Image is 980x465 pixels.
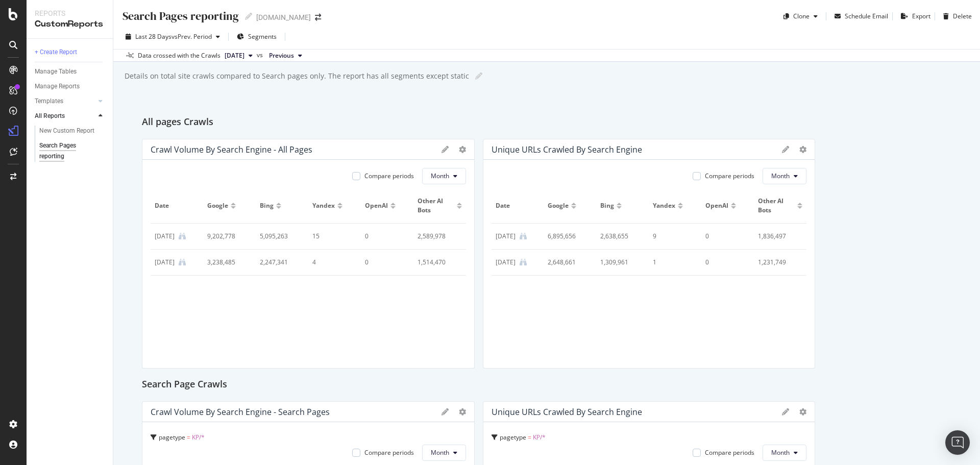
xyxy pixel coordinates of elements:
[771,448,790,457] span: Month
[220,50,257,62] button: [DATE]
[39,126,94,136] div: New Custom Report
[171,32,212,41] span: vs Prev. Period
[155,201,197,210] span: Date
[35,81,80,92] div: Manage Reports
[758,232,798,241] div: 1,836,497
[705,448,754,457] div: Compare periods
[35,81,106,92] a: Manage Reports
[705,172,754,180] div: Compare periods
[897,8,930,25] button: Export
[315,14,321,21] div: arrow-right-arrow-left
[763,168,806,184] button: Month
[600,201,614,210] span: Bing
[483,139,816,369] div: Unique URLs Crawled By Search EngineCompare periodsMonthDateGoogleBingYandexOpenAIOther AI Bots[D...
[39,126,106,136] a: New Custom Report
[257,51,265,60] span: vs
[35,111,95,121] a: All Reports
[600,232,640,241] div: 2,638,655
[365,258,405,267] div: 0
[779,8,822,25] button: Clone
[953,12,972,20] div: Delete
[422,168,466,184] button: Month
[35,96,95,107] a: Templates
[422,445,466,461] button: Month
[155,232,175,241] div: 1 Aug. 2025
[142,139,475,369] div: Crawl Volume By Search Engine - All pagesCompare periodsMonthDateGoogleBingYandexOpenAIOther AI B...
[124,71,469,81] div: Details on total site crawls compared to Search pages only. The report has all segments except st...
[35,18,105,30] div: CustomReports
[758,258,798,267] div: 1,231,749
[138,51,220,60] div: Data crossed with the Crawls
[121,8,239,24] div: Search Pages reporting
[187,433,190,442] span: =
[35,66,77,77] div: Manage Tables
[35,47,106,58] a: + Create Report
[121,29,224,45] button: Last 28 DaysvsPrev. Period
[155,258,175,267] div: 1 Sep. 2025
[492,407,642,417] div: Unique URLs Crawled By Search Engine
[151,144,312,155] div: Crawl Volume By Search Engine - All pages
[364,448,414,457] div: Compare periods
[496,201,537,210] span: Date
[705,232,745,241] div: 0
[269,51,294,60] span: Previous
[142,114,951,131] div: All pages Crawls
[845,12,888,20] div: Schedule Email
[653,258,693,267] div: 1
[763,445,806,461] button: Month
[207,232,247,241] div: 9,202,778
[945,430,970,455] div: Open Intercom Messenger
[418,232,457,241] div: 2,589,978
[431,448,449,457] span: Month
[475,72,482,80] i: Edit report name
[159,433,185,442] span: pagetype
[225,51,244,60] span: 2025 Aug. 25th
[35,47,77,58] div: + Create Report
[260,201,274,210] span: Bing
[256,12,311,22] div: [DOMAIN_NAME]
[207,258,247,267] div: 3,238,485
[233,29,281,45] button: Segments
[312,258,352,267] div: 4
[418,258,457,267] div: 1,514,470
[260,258,300,267] div: 2,247,341
[939,8,972,25] button: Delete
[364,172,414,180] div: Compare periods
[793,12,810,20] div: Clone
[39,140,106,162] a: Search Pages reporting
[265,50,306,62] button: Previous
[135,32,171,41] span: Last 28 Days
[142,377,951,393] div: Search Page Crawls
[142,114,213,131] h2: All pages Crawls
[365,232,405,241] div: 0
[653,201,675,210] span: Yandex
[151,407,330,417] div: Crawl Volume By Search Engine - Search pages
[492,144,642,155] div: Unique URLs Crawled By Search Engine
[142,377,227,393] h2: Search Page Crawls
[496,232,516,241] div: 1 Aug. 2025
[245,13,252,20] i: Edit report name
[496,258,516,267] div: 1 Sep. 2025
[207,201,228,210] span: Google
[35,96,63,107] div: Templates
[771,172,790,180] span: Month
[312,201,335,210] span: Yandex
[705,258,745,267] div: 0
[758,197,795,215] span: Other AI Bots
[35,66,106,77] a: Manage Tables
[39,140,96,162] div: Search Pages reporting
[548,258,587,267] div: 2,648,661
[548,232,587,241] div: 6,895,656
[548,201,569,210] span: Google
[830,8,888,25] button: Schedule Email
[431,172,449,180] span: Month
[260,232,300,241] div: 5,095,263
[418,197,454,215] span: Other AI Bots
[312,232,352,241] div: 15
[653,232,693,241] div: 9
[600,258,640,267] div: 1,309,961
[248,32,277,41] span: Segments
[528,433,531,442] span: =
[705,201,728,210] span: OpenAI
[365,201,388,210] span: OpenAI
